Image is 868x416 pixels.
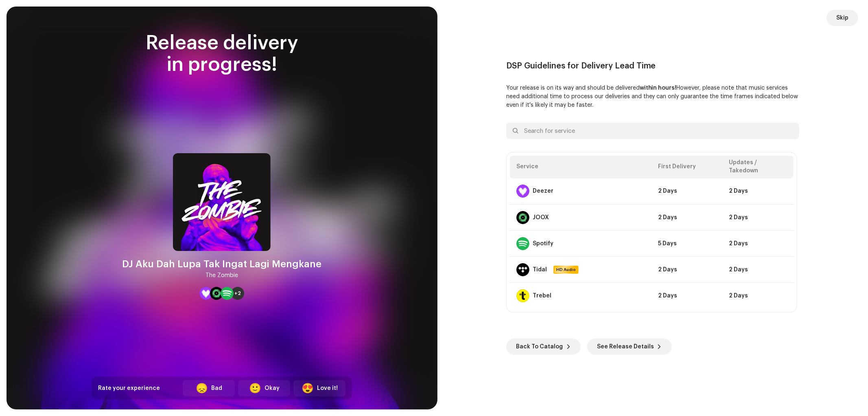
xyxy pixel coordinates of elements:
[122,258,321,271] div: DJ Aku Dah Lupa Tak Ingat Lagi Mengkane
[516,339,563,355] span: Back To Catalog
[533,188,553,194] div: Deezer
[249,383,261,393] div: 🙂
[587,339,672,355] button: See Release Details
[826,10,858,26] button: Skip
[302,383,314,393] div: 😍
[652,283,722,309] td: 2 Days
[652,156,722,178] th: First Delivery
[510,156,652,178] th: Service
[597,339,654,355] span: See Release Details
[652,178,722,205] td: 2 Days
[506,339,581,355] button: Back To Catalog
[533,266,547,273] div: Tidal
[723,257,794,283] td: 2 Days
[723,156,794,178] th: Updates / Takedown
[317,384,338,393] div: Love it!
[836,10,848,26] span: Skip
[652,231,722,257] td: 5 Days
[652,205,722,231] td: 2 Days
[640,85,677,91] b: within hours!
[196,383,208,393] div: 😞
[173,153,271,251] img: 3ae7bd05-a4d8-43b2-85e9-811adf52cd4b
[506,123,799,139] input: Search for service
[723,178,794,205] td: 2 Days
[506,84,799,110] p: Your release is on its way and should be delivered However, please note that music services need ...
[234,290,241,297] span: +2
[206,271,238,280] div: The Zombie
[98,385,160,391] span: Rate your experience
[554,266,578,273] span: HD Audio
[723,231,794,257] td: 2 Days
[265,384,280,393] div: Okay
[506,61,799,71] div: DSP Guidelines for Delivery Lead Time
[723,283,794,309] td: 2 Days
[533,214,549,221] div: JOOX
[652,257,722,283] td: 2 Days
[92,33,352,76] div: Release delivery in progress!
[533,240,553,247] div: Spotify
[211,384,222,393] div: Bad
[723,205,794,231] td: 2 Days
[533,293,551,299] div: Trebel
